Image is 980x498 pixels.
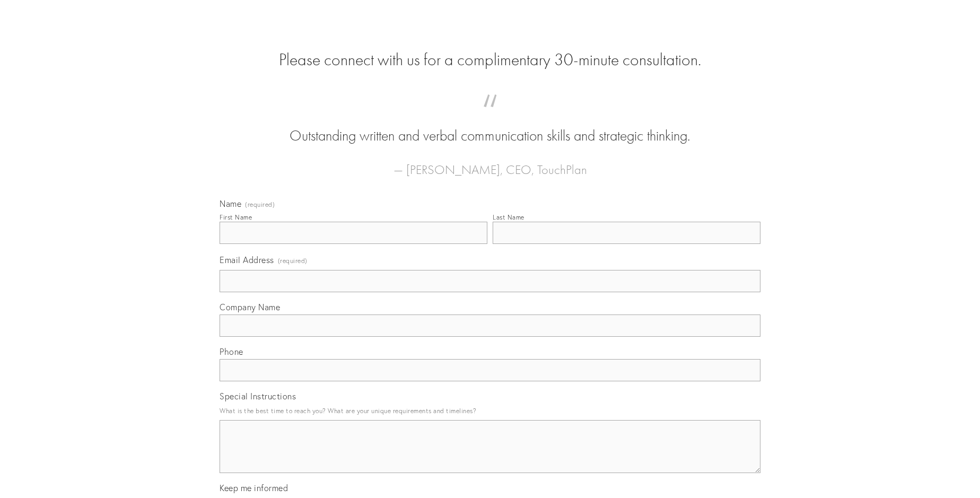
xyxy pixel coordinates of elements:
span: Phone [220,346,243,357]
span: Company Name [220,302,280,312]
figcaption: — [PERSON_NAME], CEO, TouchPlan [237,146,743,180]
span: Name [220,198,241,209]
span: Keep me informed [220,483,288,493]
blockquote: Outstanding written and verbal communication skills and strategic thinking. [237,105,743,146]
span: “ [237,105,743,126]
h2: Please connect with us for a complimentary 30-minute consultation. [220,50,760,70]
div: First Name [220,213,252,221]
span: (required) [245,202,275,208]
span: (required) [278,254,308,268]
p: What is the best time to reach you? What are your unique requirements and timelines? [220,404,760,418]
div: Last Name [493,213,524,221]
span: Special Instructions [220,391,296,401]
span: Email Address [220,255,274,265]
